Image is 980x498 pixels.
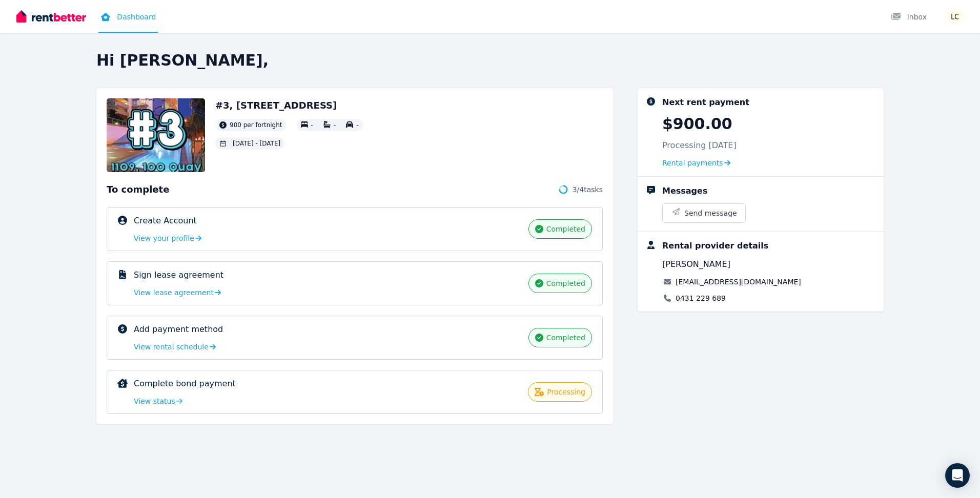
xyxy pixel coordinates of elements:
img: Léa Communier [947,8,964,25]
p: Create Account [134,215,197,227]
div: Next rent payment [662,96,749,109]
img: Property Url [107,98,205,172]
p: Complete bond payment [134,378,236,390]
span: View rental schedule [134,342,209,352]
button: Send message [663,204,745,222]
img: RentBetter [16,9,86,24]
span: Send message [684,208,737,218]
span: [DATE] - [DATE] [233,139,280,148]
span: Rental payments [662,158,723,168]
span: [PERSON_NAME] [662,258,730,271]
div: Messages [662,185,707,197]
div: Open Intercom Messenger [945,463,970,488]
span: completed [546,224,585,234]
h2: Hi [PERSON_NAME], [96,51,884,70]
p: Add payment method [134,323,223,336]
span: processing [547,387,585,397]
span: 900 per fortnight [230,121,282,129]
img: Complete bond payment [117,379,128,388]
span: - [356,121,358,129]
span: View your profile [134,233,194,243]
a: 0431 229 689 [676,293,726,303]
p: Processing [DATE] [662,139,737,152]
span: 3 / 4 tasks [573,184,603,195]
p: $900.00 [662,115,732,133]
a: Rental payments [662,158,730,168]
h2: #3, [STREET_ADDRESS] [215,98,363,113]
a: View rental schedule [134,342,216,352]
a: View lease agreement [134,287,221,298]
p: Sign lease agreement [134,269,223,281]
span: View status [134,396,175,406]
span: - [311,121,313,129]
a: View your profile [134,233,201,243]
div: Inbox [891,12,927,22]
span: completed [546,333,585,343]
span: - [334,121,336,129]
span: View lease agreement [134,287,214,298]
span: To complete [107,182,169,197]
a: [EMAIL_ADDRESS][DOMAIN_NAME] [676,277,801,287]
span: completed [546,278,585,288]
div: Rental provider details [662,240,768,252]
